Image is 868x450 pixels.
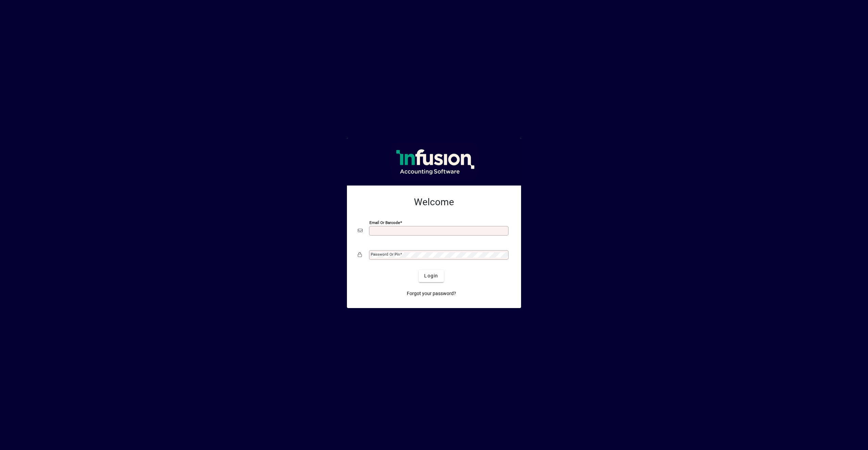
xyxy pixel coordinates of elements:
[371,252,400,257] mat-label: Password or Pin
[369,220,400,225] mat-label: Email or Barcode
[424,272,438,279] span: Login
[404,288,459,300] a: Forgot your password?
[358,196,510,208] h2: Welcome
[419,270,444,282] button: Login
[407,290,456,297] span: Forgot your password?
